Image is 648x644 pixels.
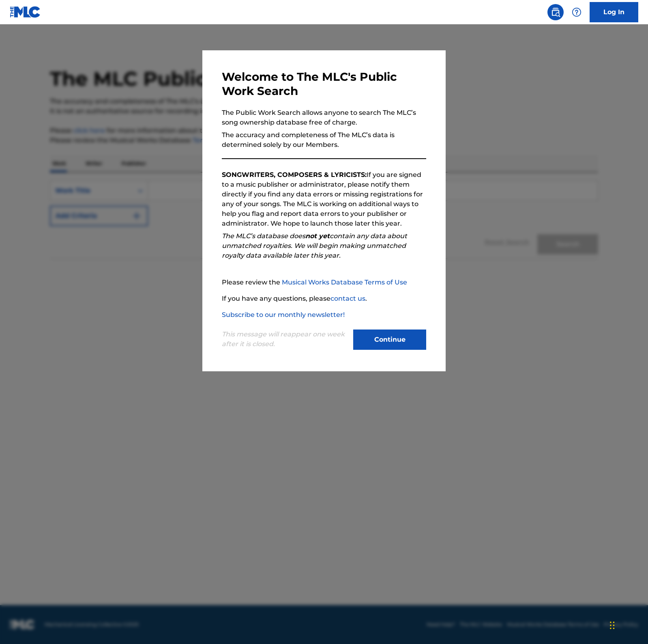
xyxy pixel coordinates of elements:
a: Subscribe to our monthly newsletter! [222,311,345,319]
strong: not yet [305,232,330,240]
a: contact us [330,295,365,302]
a: Public Search [547,4,564,20]
p: This message will reappear one week after it is closed. [222,330,348,349]
p: The accuracy and completeness of The MLC’s data is determined solely by our Members. [222,130,426,150]
em: The MLC’s database does contain any data about unmatched royalties. We will begin making unmatche... [222,232,407,259]
strong: SONGWRITERS, COMPOSERS & LYRICISTS: [222,171,367,179]
p: If you are signed to a music publisher or administrator, please notify them directly if you find ... [222,170,426,228]
img: search [551,7,560,17]
p: The Public Work Search allows anyone to search The MLC’s song ownership database free of charge. [222,108,426,127]
button: Continue [353,330,426,350]
p: Please review the [222,278,426,287]
p: If you have any questions, please . [222,294,426,304]
a: Log In [590,2,638,22]
img: MLC Logo [10,6,41,18]
img: help [572,7,581,17]
h3: Welcome to The MLC's Public Work Search [222,70,426,98]
a: Musical Works Database Terms of Use [282,278,407,286]
iframe: Chat Widget [607,605,648,644]
div: Help [569,4,585,20]
div: Drag [610,613,615,638]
